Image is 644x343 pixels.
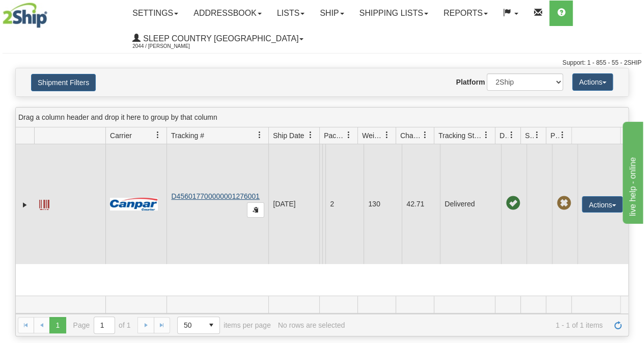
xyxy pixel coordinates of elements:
a: Charge filter column settings [416,126,434,144]
a: Refresh [610,317,626,333]
span: Delivery Status [499,130,508,141]
span: Pickup Status [550,130,559,141]
td: 130 [363,144,402,264]
span: Page of 1 [73,316,131,334]
span: Charge [400,130,422,141]
span: 1 - 1 of 1 items [352,321,603,329]
td: [PERSON_NAME] [PERSON_NAME] CA SK SASKATOON S7K 1S9 [322,144,325,264]
a: Weight filter column settings [378,126,396,144]
a: Delivery Status filter column settings [503,126,520,144]
button: Actions [582,196,623,213]
a: Addressbook [186,1,269,26]
span: Shipment Issues [525,130,534,141]
a: Tracking # filter column settings [251,126,268,144]
div: grid grouping header [16,108,628,127]
a: D456017700000001276001 [171,192,260,200]
label: Platform [456,77,485,87]
a: Shipment Issues filter column settings [528,126,546,144]
span: Page 1 [49,317,66,333]
span: items per page [177,316,271,334]
span: Pickup Not Assigned [556,196,571,210]
button: Actions [572,73,613,91]
td: [DATE] [268,144,319,264]
span: Tracking Status [438,130,483,141]
a: Carrier filter column settings [149,126,166,144]
span: Carrier [110,130,132,141]
img: 14 - Canpar [110,198,158,210]
span: Ship Date [273,130,304,141]
div: No rows are selected [278,321,345,329]
button: Copy to clipboard [247,202,264,218]
span: Packages [324,130,345,141]
input: Page 1 [94,317,115,333]
a: Expand [20,200,30,210]
span: 2044 / [PERSON_NAME] [132,41,209,51]
button: Shipment Filters [31,74,96,91]
a: Lists [269,1,312,26]
td: 42.71 [402,144,440,264]
a: Tracking Status filter column settings [478,126,495,144]
td: 2 [325,144,363,264]
span: Tracking # [171,130,204,141]
a: Ship Date filter column settings [302,126,319,144]
a: Ship [312,1,351,26]
a: Shipping lists [352,1,436,26]
a: Sleep Country [GEOGRAPHIC_DATA] 2044 / [PERSON_NAME] [125,26,311,51]
a: Settings [125,1,186,26]
a: Reports [436,1,495,26]
div: Support: 1 - 855 - 55 - 2SHIP [3,59,641,67]
a: Packages filter column settings [340,126,357,144]
iframe: chat widget [621,119,643,223]
img: logo2044.jpg [3,3,47,28]
td: Sleep Country [GEOGRAPHIC_DATA] Shipping Department [GEOGRAPHIC_DATA] [GEOGRAPHIC_DATA] [PERSON_N... [319,144,322,264]
span: Weight [362,130,383,141]
span: select [203,317,219,333]
td: Delivered [440,144,501,264]
a: Label [39,195,49,212]
div: live help - online [8,6,94,18]
span: 50 [184,320,197,330]
span: Sleep Country [GEOGRAPHIC_DATA] [141,34,298,43]
span: Page sizes drop down [177,316,220,334]
span: On time [506,196,520,210]
a: Pickup Status filter column settings [554,126,571,144]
